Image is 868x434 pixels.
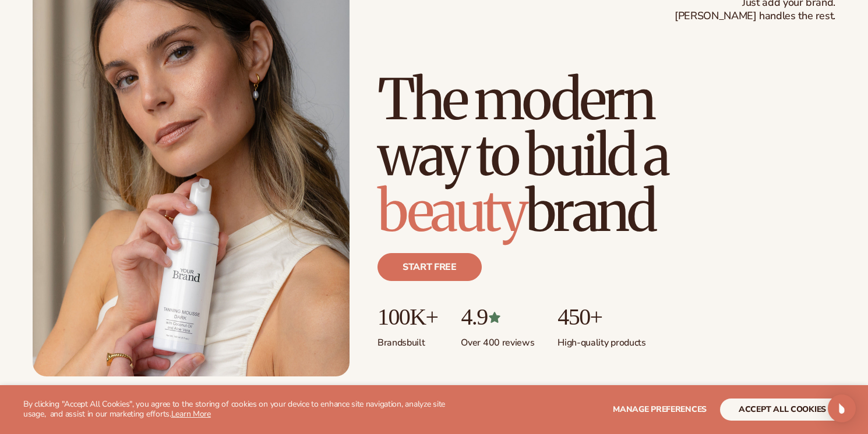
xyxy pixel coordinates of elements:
div: Open Intercom Messenger [828,394,856,422]
p: Brands built [377,330,437,349]
p: Over 400 reviews [461,330,534,349]
span: Manage preferences [613,404,707,415]
p: By clicking "Accept All Cookies", you agree to the storing of cookies on your device to enhance s... [23,400,466,419]
h1: The modern way to build a brand [377,72,835,239]
a: Start free [377,253,482,281]
p: 4.9 [461,304,534,330]
p: High-quality products [558,330,645,349]
button: accept all cookies [720,399,845,421]
span: beauty [377,176,525,246]
p: 450+ [558,304,645,330]
a: Learn More [171,408,211,419]
button: Manage preferences [613,399,707,421]
p: 100K+ [377,304,437,330]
